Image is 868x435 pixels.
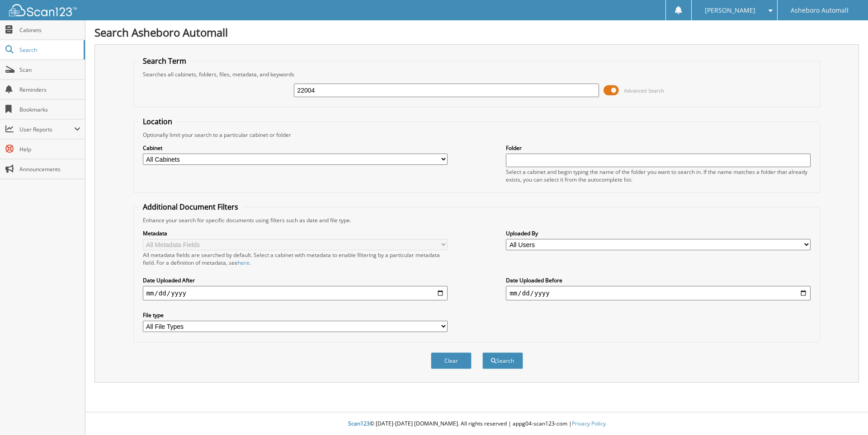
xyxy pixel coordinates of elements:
[9,4,77,16] img: scan123-logo-white.svg
[138,202,243,212] legend: Additional Document Filters
[143,229,448,237] label: Metadata
[791,8,849,13] span: Asheboro Automall
[143,276,448,284] label: Date Uploaded After
[506,168,811,183] div: Select a cabinet and begin typing the name of the folder you want to search in. If the name match...
[19,66,80,74] span: Scan
[506,276,811,284] label: Date Uploaded Before
[143,251,448,267] div: All metadata fields are searched by default. Select a cabinet with metadata to enable filtering b...
[85,413,868,435] div: © [DATE]-[DATE] [DOMAIN_NAME]. All rights reserved | appg04-scan123-com |
[431,352,472,369] button: Clear
[624,87,664,94] span: Advanced Search
[143,144,448,152] label: Cabinet
[348,420,370,427] span: Scan123
[19,145,80,153] span: Help
[19,86,80,94] span: Reminders
[506,144,811,152] label: Folder
[238,259,250,267] a: here
[506,229,811,237] label: Uploaded By
[482,352,523,369] button: Search
[143,286,448,300] input: start
[19,126,74,133] span: User Reports
[138,56,191,66] legend: Search Term
[572,420,606,427] a: Privacy Policy
[19,165,80,173] span: Announcements
[138,216,816,224] div: Enhance your search for specific documents using filters such as date and file type.
[138,131,816,139] div: Optionally limit your search to a particular cabinet or folder
[506,286,811,300] input: end
[823,392,868,435] iframe: Chat Widget
[19,26,80,34] span: Cabinets
[19,106,80,113] span: Bookmarks
[143,311,448,319] label: File type
[94,25,859,40] h1: Search Asheboro Automall
[19,46,79,54] span: Search
[705,8,755,13] span: [PERSON_NAME]
[138,117,177,126] legend: Location
[138,70,816,78] div: Searches all cabinets, folders, files, metadata, and keywords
